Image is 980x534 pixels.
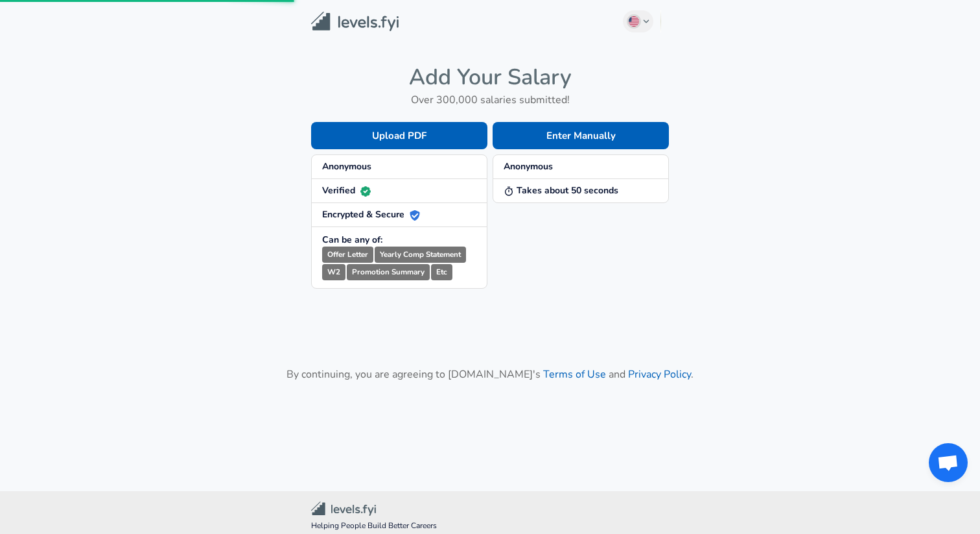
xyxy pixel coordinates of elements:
span: Helping People Build Better Careers [311,520,669,533]
small: W2 [322,264,345,280]
img: Levels.fyi Community [311,502,376,516]
img: English (US) [629,16,639,27]
a: Terms of Use [543,367,606,382]
h4: Add Your Salary [311,64,669,91]
strong: Anonymous [322,160,371,173]
small: Yearly Comp Statement [375,247,466,263]
small: Offer Letter [322,247,373,263]
strong: Can be any of: [322,234,382,246]
strong: Verified [322,184,371,197]
strong: Encrypted & Secure [322,208,420,221]
div: Open chat [929,443,968,482]
small: Promotion Summary [347,264,430,280]
button: Upload PDF [311,122,487,149]
button: English (US) [623,10,654,32]
h6: Over 300,000 salaries submitted! [311,91,669,109]
a: Privacy Policy [628,367,691,382]
strong: Anonymous [504,160,553,173]
small: Etc [431,264,452,280]
img: Levels.fyi [311,12,399,32]
strong: Takes about 50 seconds [504,184,618,197]
button: Enter Manually [493,122,669,149]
